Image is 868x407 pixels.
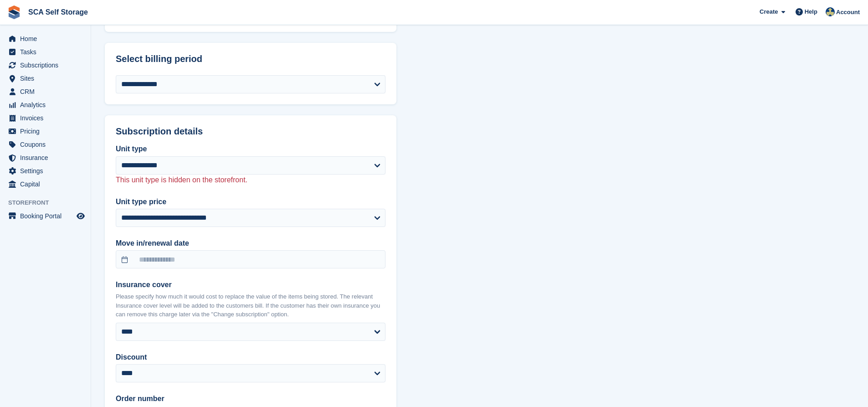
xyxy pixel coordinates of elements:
a: menu [5,72,86,85]
label: Unit type price [116,196,385,207]
p: Please specify how much it would cost to replace the value of the items being stored. The relevan... [116,292,385,319]
span: Tasks [20,46,75,58]
label: Unit type [116,144,385,155]
span: Invoices [20,112,75,124]
a: menu [5,138,86,151]
span: Sites [20,72,75,85]
label: Order number [116,393,385,404]
span: Subscriptions [20,59,75,72]
span: Capital [20,178,75,191]
h2: Subscription details [116,126,385,137]
a: menu [5,46,86,58]
a: menu [5,85,86,98]
span: Pricing [20,125,75,138]
a: menu [5,59,86,72]
a: menu [5,151,86,164]
a: menu [5,210,86,222]
a: menu [5,112,86,124]
a: menu [5,125,86,138]
label: Discount [116,352,385,363]
span: Insurance [20,151,75,164]
span: Coupons [20,138,75,151]
a: menu [5,32,86,45]
a: menu [5,178,86,191]
p: This unit type is hidden on the storefront. [116,175,385,185]
a: menu [5,165,86,177]
a: SCA Self Storage [25,5,92,20]
span: Storefront [8,198,91,207]
a: Preview store [75,211,86,222]
span: Settings [20,165,75,177]
span: Booking Portal [20,210,75,222]
img: Bethany Bloodworth [826,7,835,16]
label: Move in/renewal date [116,238,385,249]
span: CRM [20,85,75,98]
span: Account [836,8,860,17]
span: Create [760,7,778,16]
a: menu [5,98,86,111]
h2: Select billing period [116,54,385,64]
img: stora-icon-8386f47178a22dfd0bd8f6a31ec36ba5ce8667c1dd55bd0f319d3a0aa187defe.svg [7,5,21,19]
span: Help [805,7,817,16]
label: Insurance cover [116,279,385,290]
span: Home [20,32,75,45]
span: Analytics [20,98,75,111]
